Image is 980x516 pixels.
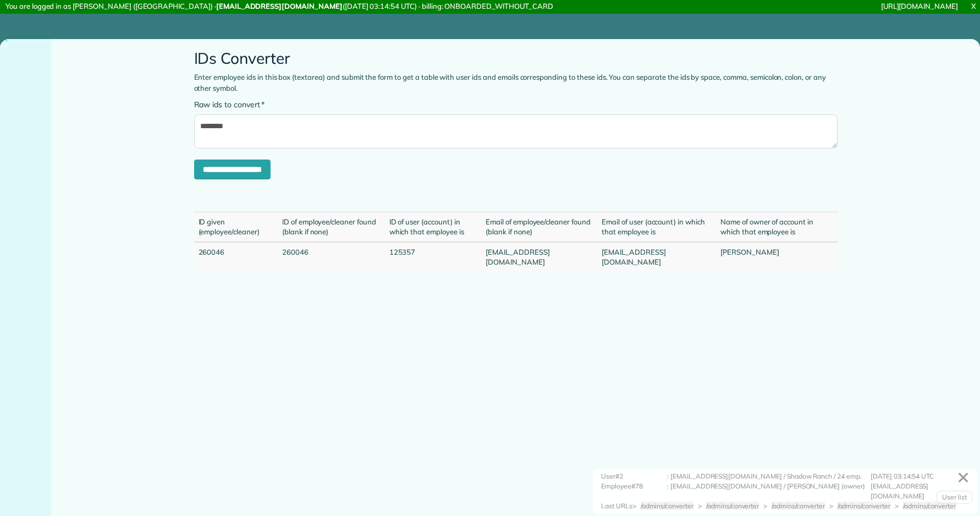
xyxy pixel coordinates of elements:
[278,212,385,242] td: ID of employee/cleaner found (blank if none)
[632,501,961,511] div: > > > > >
[881,2,958,10] a: [URL][DOMAIN_NAME]
[194,242,278,272] td: 260046
[871,481,970,501] div: [EMAIL_ADDRESS][DOMAIN_NAME]
[278,242,385,272] td: 260046
[871,471,970,481] div: [DATE] 03:14:54 UTC
[216,2,343,10] strong: [EMAIL_ADDRESS][DOMAIN_NAME]
[597,212,716,242] td: Email of user (account) in which that employee is
[667,471,871,481] div: : [EMAIL_ADDRESS][DOMAIN_NAME] / Shadow Ranch / 24 emp.
[716,242,838,272] td: [PERSON_NAME]
[194,72,838,94] p: Enter employee ids in this box (textarea) and submit the form to get a table with user ids and em...
[194,99,265,110] label: Raw ids to convert
[667,481,871,501] div: : [EMAIL_ADDRESS][DOMAIN_NAME] / [PERSON_NAME] (owner)
[937,491,972,504] a: User list
[601,501,632,511] div: Last URLs
[385,242,482,272] td: 125357
[194,212,278,242] td: ID given (employee/cleaner)
[838,502,890,510] span: /admins/converter
[772,502,824,510] span: /admins/converter
[903,502,956,510] span: /admins/converter
[601,481,667,501] div: Employee#78
[951,464,975,491] a: ✕
[194,50,838,67] h2: IDs Converter
[481,242,597,272] td: [EMAIL_ADDRESS][DOMAIN_NAME]
[481,212,597,242] td: Email of employee/cleaner found (blank if none)
[385,212,482,242] td: ID of user (account) in which that employee is
[641,502,693,510] span: /admins/converter
[716,212,838,242] td: Name of owner of account in which that employee is
[706,502,759,510] span: /admins/converter
[597,242,716,272] td: [EMAIL_ADDRESS][DOMAIN_NAME]
[601,471,667,481] div: User#2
